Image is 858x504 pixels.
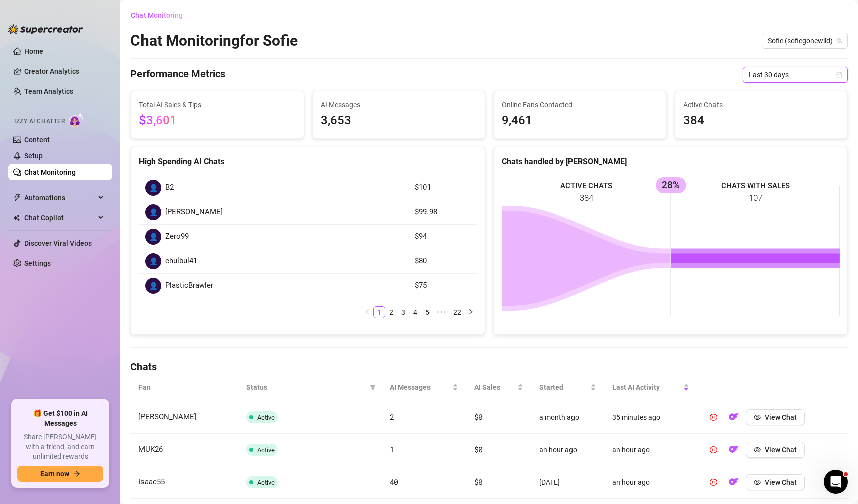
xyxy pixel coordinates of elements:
img: logo-BBDzfeDw.svg [8,24,83,34]
span: 1 [390,444,394,454]
span: PlasticBrawler [165,280,213,292]
a: 22 [450,307,464,318]
span: 🎁 Get $100 in AI Messages [17,409,103,428]
a: 1 [374,307,385,318]
td: 35 minutes ago [604,401,697,434]
button: left [361,306,373,318]
span: 384 [683,111,840,130]
img: OF [729,477,739,487]
a: 5 [422,307,433,318]
td: [DATE] [531,466,604,499]
button: OF [726,442,742,458]
span: AI Messages [321,99,477,110]
span: Earn now [40,470,69,478]
h4: Chats [130,360,848,374]
span: MUK26 [138,445,163,454]
article: $80 [415,255,471,267]
span: Active [257,446,275,454]
span: Chat Copilot [24,210,95,226]
span: Active [257,479,275,486]
button: right [465,306,477,318]
a: OF [726,448,742,456]
li: Next Page [465,306,477,318]
span: Status [246,382,366,393]
span: AI Sales [474,382,515,393]
span: Total AI Sales & Tips [139,99,296,110]
span: Online Fans Contacted [502,99,658,110]
article: $75 [415,280,471,292]
a: Discover Viral Videos [24,239,92,247]
span: B2 [165,182,174,194]
a: OF [726,415,742,423]
img: Chat Copilot [13,214,20,221]
li: 3 [397,306,409,318]
span: View Chat [765,478,797,486]
a: Team Analytics [24,87,73,95]
button: View Chat [746,474,805,490]
button: OF [726,474,742,490]
button: Earn nowarrow-right [17,466,103,482]
span: Isaac55 [138,477,165,486]
span: left [364,309,370,315]
span: Started [539,382,588,393]
td: an hour ago [604,434,697,466]
div: Chats handled by [PERSON_NAME] [502,155,839,168]
div: 👤 [145,278,161,294]
span: ••• [434,306,450,318]
img: AI Chatter [69,113,84,127]
iframe: Intercom live chat [824,470,848,494]
span: 2 [390,412,394,422]
a: OF [726,480,742,488]
span: $3,601 [139,113,177,127]
article: $101 [415,182,471,194]
span: 40 [390,477,398,487]
th: Last AI Activity [604,374,697,401]
div: 👤 [145,229,161,245]
li: 2 [385,306,397,318]
td: an hour ago [531,434,604,466]
span: Zero99 [165,231,189,243]
span: right [468,309,474,315]
div: 👤 [145,180,161,196]
a: Content [24,136,50,144]
th: Fan [130,374,238,401]
span: Automations [24,190,95,206]
img: OF [729,412,739,422]
a: Chat Monitoring [24,168,76,176]
span: $0 [474,444,483,454]
li: Next 5 Pages [434,306,450,318]
span: Share [PERSON_NAME] with a friend, and earn unlimited rewards [17,432,103,462]
span: AI Messages [390,382,450,393]
button: View Chat [746,409,805,425]
span: chulbul41 [165,255,197,267]
h4: Performance Metrics [130,67,225,83]
span: team [836,38,842,44]
a: Home [24,47,43,55]
span: calendar [836,72,842,78]
a: 3 [398,307,409,318]
div: 👤 [145,204,161,220]
span: Active [257,414,275,421]
article: $94 [415,231,471,243]
span: 9,461 [502,111,658,130]
span: pause-circle [710,446,717,453]
article: $99.98 [415,206,471,218]
span: pause-circle [710,479,717,486]
th: Started [531,374,604,401]
a: Creator Analytics [24,63,104,79]
td: a month ago [531,401,604,434]
div: High Spending AI Chats [139,155,477,168]
li: 5 [421,306,434,318]
li: 1 [373,306,385,318]
span: Chat Monitoring [131,11,183,19]
span: $0 [474,477,483,487]
span: View Chat [765,446,797,454]
span: Active Chats [683,99,840,110]
span: Sofie (sofiegonewild) [768,33,842,48]
button: Chat Monitoring [130,7,191,23]
button: OF [726,409,742,425]
a: Settings [24,259,51,267]
a: Setup [24,152,43,160]
img: OF [729,444,739,454]
th: AI Sales [466,374,531,401]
